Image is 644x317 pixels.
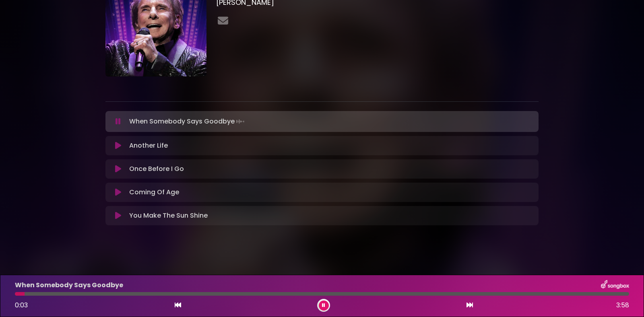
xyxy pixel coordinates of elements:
[129,211,208,220] p: You Make The Sun Shine
[235,116,246,127] img: waveform4.gif
[129,141,168,150] p: Another Life
[129,116,246,127] p: When Somebody Says Goodbye
[129,187,179,197] p: Coming Of Age
[129,164,184,174] p: Once Before I Go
